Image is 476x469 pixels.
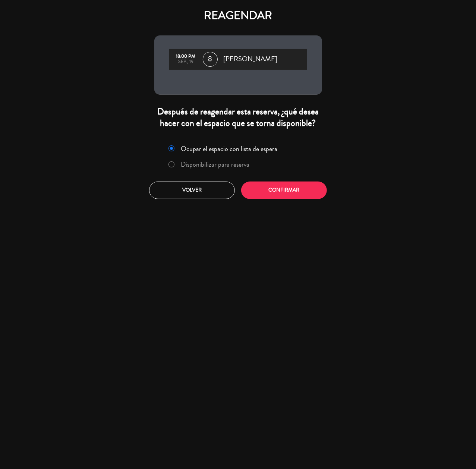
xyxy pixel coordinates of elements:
button: Volver [149,182,235,199]
div: Después de reagendar esta reserva, ¿qué desea hacer con el espacio que se torna disponible? [154,106,322,129]
span: [PERSON_NAME] [224,54,278,65]
label: Ocupar el espacio con lista de espera [181,145,277,152]
div: 18:00 PM [173,54,199,59]
button: Confirmar [241,182,327,199]
h4: REAGENDAR [154,9,322,22]
div: sep., 19 [173,59,199,64]
span: 8 [203,52,218,67]
label: Disponibilizar para reserva [181,161,249,168]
